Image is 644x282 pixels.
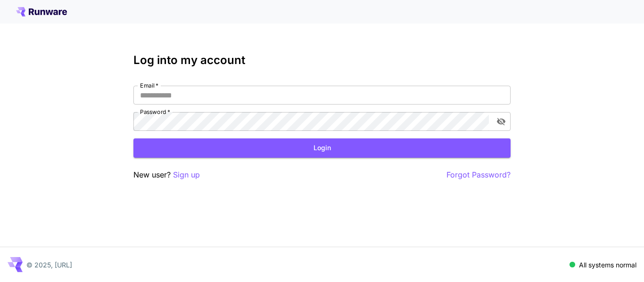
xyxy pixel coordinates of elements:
[26,260,72,270] p: © 2025, [URL]
[173,169,200,181] button: Sign up
[446,169,511,181] button: Forgot Password?
[579,260,636,270] p: All systems normal
[140,81,158,89] label: Email
[133,54,511,67] h3: Log into my account
[493,113,510,130] button: toggle password visibility
[140,108,170,116] label: Password
[133,138,511,158] button: Login
[133,169,200,181] p: New user?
